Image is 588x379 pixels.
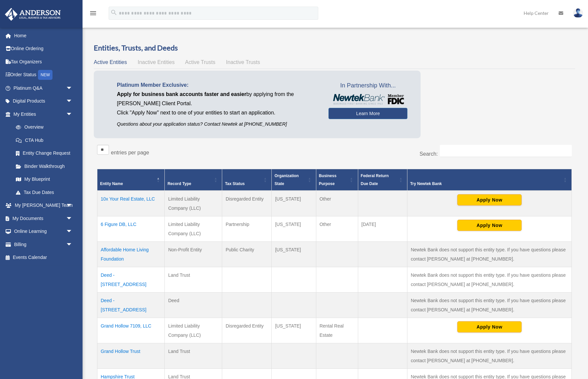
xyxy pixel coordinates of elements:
td: Grand Hollow Trust [97,343,165,369]
span: arrow_drop_down [66,225,79,238]
td: Newtek Bank does not support this entity type. If you have questions please contact [PERSON_NAME]... [407,242,572,267]
td: Other [316,216,358,242]
p: Platinum Member Exclusive: [117,80,319,90]
span: Active Entities [94,59,127,65]
th: Tax Status: Activate to sort [222,169,272,191]
div: NEW [38,70,52,80]
a: Online Learningarrow_drop_down [5,225,83,238]
td: Affordable Home Living Foundation [97,242,165,267]
td: [US_STATE] [272,216,316,242]
span: Tax Status [225,181,245,186]
th: Record Type: Activate to sort [165,169,222,191]
th: Federal Return Due Date: Activate to sort [358,169,407,191]
button: Apply Now [457,321,522,332]
td: Limited Liability Company (LLC) [165,318,222,343]
a: Entity Change Request [9,147,79,160]
span: arrow_drop_down [66,212,79,225]
td: Other [316,191,358,216]
span: Federal Return Due Date [361,174,389,186]
h3: Entities, Trusts, and Deeds [94,43,575,53]
a: Order StatusNEW [5,68,83,82]
td: 6 Figure DB, LLC [97,216,165,242]
a: Binder Walkthrough [9,160,79,173]
td: [US_STATE] [272,318,316,343]
span: Business Purpose [319,174,336,186]
span: arrow_drop_down [66,108,79,121]
span: arrow_drop_down [66,238,79,251]
a: Billingarrow_drop_down [5,238,83,251]
span: Apply for business bank accounts faster and easier [117,91,246,97]
label: entries per page [111,150,149,155]
a: My [PERSON_NAME] Teamarrow_drop_down [5,199,83,212]
a: Online Ordering [5,42,83,55]
td: Land Trust [165,343,222,369]
td: Grand Hollow 7109, LLC [97,318,165,343]
span: Inactive Trusts [226,59,260,65]
span: In Partnership With... [329,80,407,91]
a: My Entitiesarrow_drop_down [5,108,79,121]
td: Deed [165,293,222,318]
td: Newtek Bank does not support this entity type. If you have questions please contact [PERSON_NAME]... [407,267,572,293]
td: [US_STATE] [272,191,316,216]
p: Click "Apply Now" next to one of your entities to start an application. [117,108,319,117]
th: Business Purpose: Activate to sort [316,169,358,191]
span: arrow_drop_down [66,95,79,108]
a: My Blueprint [9,173,79,186]
th: Organization State: Activate to sort [272,169,316,191]
img: Anderson Advisors Platinum Portal [3,8,63,21]
td: Deed - [STREET_ADDRESS] [97,293,165,318]
td: Land Trust [165,267,222,293]
p: Questions about your application status? Contact Newtek at [PHONE_NUMBER] [117,120,319,128]
div: Try Newtek Bank [410,180,562,188]
a: Overview [9,121,76,134]
a: Tax Due Dates [9,186,79,199]
td: Disregarded Entity [222,318,272,343]
a: Digital Productsarrow_drop_down [5,95,83,108]
td: Non-Profit Entity [165,242,222,267]
span: arrow_drop_down [66,81,79,95]
td: [US_STATE] [272,242,316,267]
td: Partnership [222,216,272,242]
label: Search: [420,151,438,157]
a: Learn More [329,108,407,119]
button: Apply Now [457,220,522,231]
td: Limited Liability Company (LLC) [165,216,222,242]
img: User Pic [573,8,583,18]
a: menu [89,12,97,17]
a: Platinum Q&Aarrow_drop_down [5,81,83,95]
td: Limited Liability Company (LLC) [165,191,222,216]
td: Newtek Bank does not support this entity type. If you have questions please contact [PERSON_NAME]... [407,293,572,318]
td: [DATE] [358,216,407,242]
td: 10x Your Real Estate, LLC [97,191,165,216]
i: menu [89,9,97,17]
span: Entity Name [100,181,123,186]
td: Rental Real Estate [316,318,358,343]
a: My Documentsarrow_drop_down [5,212,83,225]
i: search [110,9,118,16]
span: Active Trusts [185,59,216,65]
img: NewtekBankLogoSM.png [332,94,404,105]
a: Tax Organizers [5,55,83,68]
td: Newtek Bank does not support this entity type. If you have questions please contact [PERSON_NAME]... [407,343,572,369]
a: CTA Hub [9,134,79,147]
a: Events Calendar [5,251,83,264]
a: Home [5,29,83,42]
span: Record Type [167,181,191,186]
td: Disregarded Entity [222,191,272,216]
p: by applying from the [PERSON_NAME] Client Portal. [117,90,319,108]
th: Entity Name: Activate to invert sorting [97,169,165,191]
th: Try Newtek Bank : Activate to sort [407,169,572,191]
span: Organization State [274,174,298,186]
span: arrow_drop_down [66,199,79,212]
td: Public Charity [222,242,272,267]
span: Inactive Entities [138,59,175,65]
button: Apply Now [457,194,522,205]
td: Deed - [STREET_ADDRESS] [97,267,165,293]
